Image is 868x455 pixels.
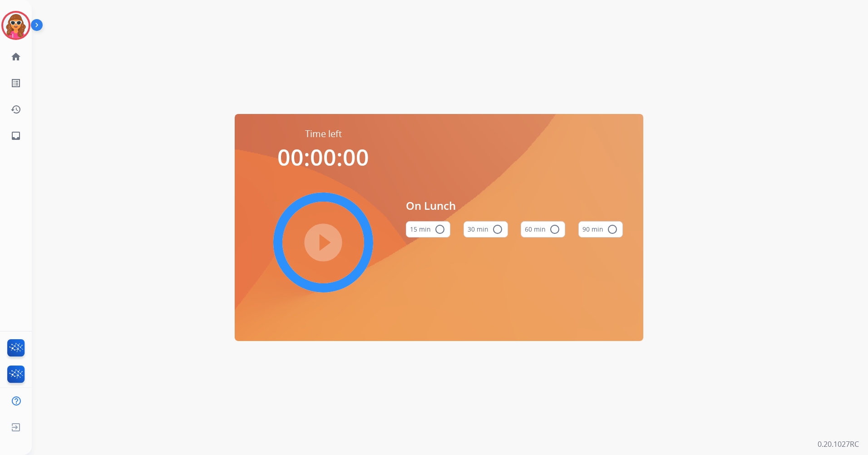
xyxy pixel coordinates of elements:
[406,198,623,214] span: On Lunch
[464,221,508,237] button: 30 min
[521,221,565,237] button: 60 min
[607,224,618,235] mat-icon: radio_button_unchecked
[818,439,859,450] p: 0.20.1027RC
[406,221,450,237] button: 15 min
[10,51,21,62] mat-icon: home
[492,224,503,235] mat-icon: radio_button_unchecked
[277,142,369,173] span: 00:00:00
[3,13,29,38] img: avatar
[10,104,21,115] mat-icon: history
[10,78,21,89] mat-icon: list_alt
[10,130,21,141] mat-icon: inbox
[305,128,342,140] span: Time left
[549,224,560,235] mat-icon: radio_button_unchecked
[434,224,445,235] mat-icon: radio_button_unchecked
[578,221,623,237] button: 90 min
